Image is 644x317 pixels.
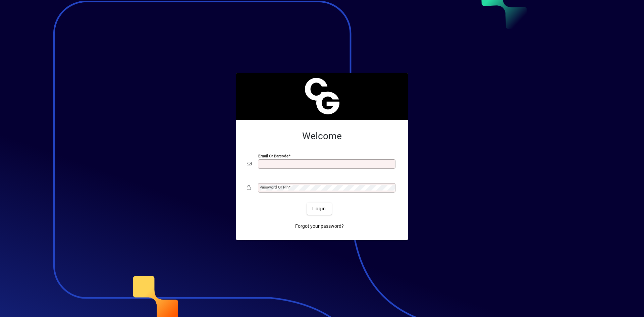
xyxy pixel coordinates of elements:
mat-label: Email or Barcode [258,154,288,158]
button: Login [307,203,331,215]
a: Forgot your password? [292,220,346,232]
mat-label: Password or Pin [260,185,288,190]
span: Forgot your password? [295,223,344,230]
span: Login [312,205,326,212]
h2: Welcome [247,130,397,142]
